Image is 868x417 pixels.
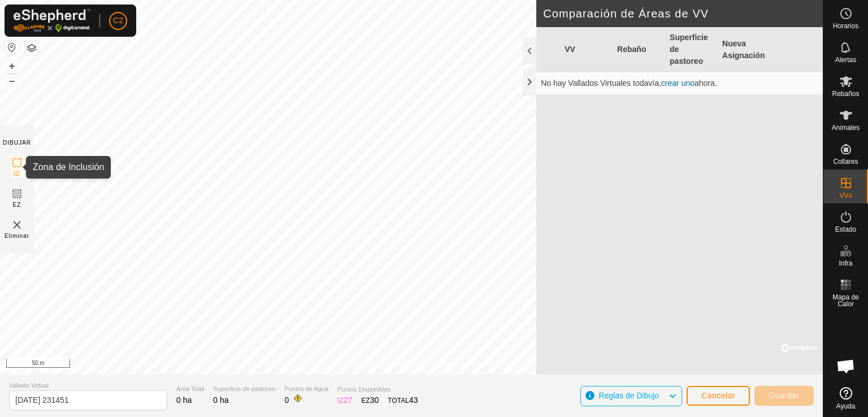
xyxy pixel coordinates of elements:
[5,59,19,73] button: +
[337,394,352,406] div: IZ
[701,391,735,400] span: Cancelar
[9,381,167,390] span: Vallado Virtual
[213,384,275,394] span: Superficie de pastoreo
[370,396,379,405] span: 30
[718,27,770,72] th: Nueva Asignación
[432,359,470,370] a: Contáctenos
[361,394,379,406] div: EZ
[839,192,852,199] span: VVs
[833,23,858,29] span: Horarios
[5,74,19,88] button: –
[665,27,718,72] th: Superficie de pastoreo
[826,294,865,307] span: Mapa de Calor
[337,385,418,394] span: Puntos Disponibles
[754,386,814,406] button: Guardar
[409,396,418,405] span: 43
[284,396,289,405] span: 0
[769,391,800,400] span: Guardar
[835,57,856,63] span: Alertas
[13,201,21,209] span: EZ
[176,396,192,405] span: 0 ha
[353,359,418,370] a: Política de Privacidad
[213,396,228,405] span: 0 ha
[599,391,659,400] span: Reglas de Dibujo
[560,27,613,72] th: VV
[823,383,868,414] a: Ayuda
[839,260,852,267] span: Infra
[829,349,863,383] a: Chat abierto
[284,384,328,394] span: Puntos de Agua
[661,79,695,88] a: crear uno
[833,158,858,165] span: Collares
[543,7,823,20] h2: Comparación de Áreas de VV
[388,394,418,406] div: TOTAL
[113,15,123,27] span: C2
[344,396,353,405] span: 27
[10,218,24,232] img: VV
[536,72,823,95] td: No hay Vallados Virtuales todavía, ahora.
[5,41,19,54] button: Restablecer Mapa
[832,124,860,131] span: Animales
[832,90,859,97] span: Rebaños
[836,403,856,410] span: Ayuda
[3,138,31,147] div: DIBUJAR
[14,170,20,178] span: IZ
[687,386,750,406] button: Cancelar
[835,226,856,233] span: Estado
[176,384,204,394] span: Área Total
[14,9,90,32] img: Logo Gallagher
[25,41,38,55] button: Capas del Mapa
[5,232,29,240] span: Eliminar
[613,27,665,72] th: Rebaño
